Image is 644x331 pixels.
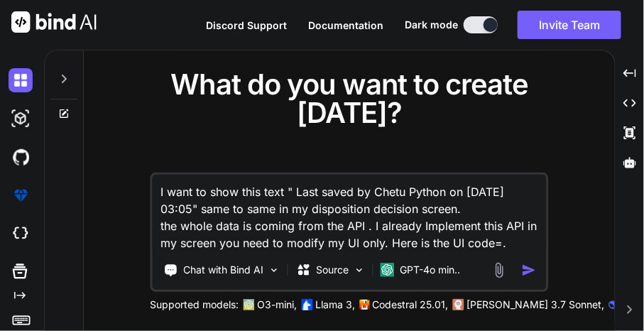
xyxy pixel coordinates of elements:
[268,264,280,276] img: Pick Tools
[243,299,254,310] img: GPT-4
[206,19,287,31] span: Discord Support
[9,107,33,131] img: darkAi-studio
[9,183,33,207] img: premium
[452,299,464,310] img: claude
[257,298,297,312] p: O3-mini,
[353,264,365,276] img: Pick Models
[308,18,383,33] button: Documentation
[518,11,621,39] button: Invite Team
[316,263,349,277] p: Source
[301,299,312,310] img: Llama2
[150,298,239,312] p: Supported models:
[380,263,394,277] img: GPT-4o mini
[9,68,33,92] img: darkChat
[521,263,536,278] img: icon
[359,300,369,310] img: Mistral-AI
[9,222,33,246] img: cloudideIcon
[405,18,458,32] span: Dark mode
[11,11,97,33] img: Bind AI
[170,67,528,130] span: What do you want to create [DATE]?
[491,262,507,278] img: attachment
[608,299,620,310] img: claude
[400,263,460,277] p: GPT-4o min..
[372,298,448,312] p: Codestral 25.01,
[315,298,355,312] p: Llama 3,
[152,175,546,251] textarea: I want to show this text " Last saved by Chetu Python on [DATE] 03:05" same to same in my disposi...
[183,263,263,277] p: Chat with Bind AI
[9,145,33,169] img: githubDark
[206,18,287,33] button: Discord Support
[308,19,383,31] span: Documentation
[466,298,604,312] p: [PERSON_NAME] 3.7 Sonnet,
